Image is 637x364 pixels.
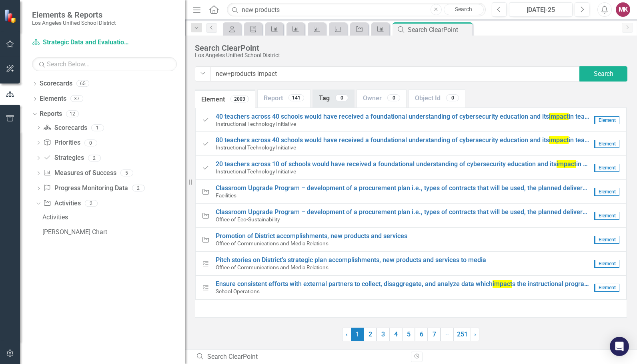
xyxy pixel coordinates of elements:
[43,169,116,178] a: Measures of Success
[216,280,623,288] span: Ensure consistent efforts with external partners to collect, disaggregate, and analyze data which...
[216,184,590,192] a: Classroom Upgrade Program – development of a procurement plan i.e., types of contracts that will ...
[216,256,590,264] a: Pitch stories on District’s strategic plan accomplishments, new products and services to media
[40,211,185,224] a: Activities
[196,352,405,362] div: Search ClearPoint
[227,3,486,17] input: Search ClearPoint...
[389,328,402,341] a: 4
[4,9,18,23] img: ClearPoint Strategy
[216,168,590,175] small: Instructional Technology Initiative
[402,328,415,341] a: 5
[88,155,101,161] div: 2
[70,95,83,102] div: 37
[91,124,104,131] div: 1
[216,280,590,288] a: Ensure consistent efforts with external partners to collect, disaggregate, and analyze data which...
[493,280,512,288] span: impact
[428,328,441,341] a: 7
[216,113,590,121] a: 40 teachers across 40 schools would have received a foundational understanding of cybersecurity e...
[216,216,590,223] small: Office of Eco-Sustainability
[66,110,79,117] div: 12
[408,25,471,35] div: Search ClearPoint
[32,10,116,20] span: Elements & Reports
[216,160,590,168] a: 20 teachers across 10 of schools would have received a foundational understanding of cybersecurit...
[610,337,629,356] div: Open Intercom Messenger
[216,208,590,216] a: Classroom Upgrade Program – development of a procurement plan i.e., types of contracts that will ...
[42,214,185,221] div: Activities
[594,212,619,220] span: Element
[43,153,84,163] a: Strategies
[335,94,348,101] div: 0
[216,144,590,151] small: Instructional Technology Initiative
[216,256,486,264] span: Pitch stories on District’s strategic plan accomplishments, new products and services to media
[616,2,630,17] button: MK
[216,232,407,240] span: Promotion of District accomplishments, new products and services
[594,164,619,172] span: Element
[364,328,377,341] a: 2
[216,121,590,127] small: Instructional Technology Initiative
[444,4,484,15] a: Search
[216,240,590,247] small: Office of Communications and Media Relations
[120,170,133,177] div: 5
[346,330,348,338] span: ‹
[40,226,185,239] a: [PERSON_NAME] Chart
[230,95,249,102] div: 2003
[446,94,459,101] div: 0
[387,94,400,101] div: 0
[210,66,580,82] input: Search for something...
[42,229,185,236] div: [PERSON_NAME] Chart
[43,199,80,208] a: Activities
[594,116,619,124] span: Element
[512,5,570,15] div: [DATE]-25
[216,264,590,271] small: Office of Communications and Media Relations
[32,57,177,71] input: Search Below...
[549,113,569,120] span: impact
[409,90,465,107] a: Object Id
[195,44,333,52] div: Search ClearPoint
[453,328,471,341] a: 251
[594,260,619,268] span: Element
[415,328,428,341] a: 6
[195,52,333,58] div: Los Angeles Unified School District
[32,38,132,47] a: Strategic Data and Evaluation Branch
[195,91,255,108] a: Element
[84,139,97,146] div: 0
[216,232,590,240] a: Promotion of District accomplishments, new products and services
[594,284,619,292] span: Element
[357,90,406,107] a: Owner
[85,200,98,207] div: 2
[258,90,310,107] a: Report
[43,123,87,133] a: Scorecards
[594,236,619,244] span: Element
[40,94,66,103] a: Elements
[43,184,128,193] a: Progress Monitoring Data
[43,138,80,147] a: Priorities
[377,328,389,341] a: 3
[509,2,573,17] button: [DATE]-25
[216,192,590,199] small: Facilities
[549,136,569,144] span: impact
[216,288,590,295] small: School Operations
[594,188,619,196] span: Element
[32,20,116,26] small: Los Angeles Unified School District
[474,330,476,338] span: ›
[40,109,62,119] a: Reports
[579,66,627,82] button: Search
[288,94,304,101] div: 141
[594,140,619,148] span: Element
[40,79,72,88] a: Scorecards
[76,80,89,87] div: 65
[132,185,145,192] div: 2
[351,328,364,341] span: 1
[313,90,354,107] a: Tag
[216,136,590,144] a: 80 teachers across 40 schools would have received a foundational understanding of cybersecurity e...
[557,160,576,168] span: impact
